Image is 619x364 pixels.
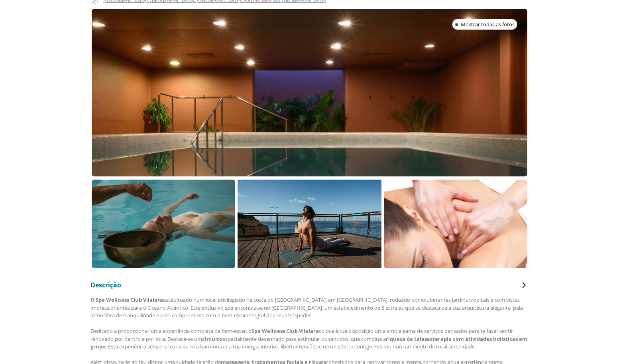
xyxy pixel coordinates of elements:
b: O Spa Wellness Club Vilalara [90,296,163,303]
span: Descrição [90,281,121,289]
span: Mostrar todas as fotos [461,21,515,29]
b: Spa Wellness Club Vilalara [252,327,319,334]
b: riqueza da talassoterapia com atividades holísticas em grupo [90,335,529,350]
b: circuito [202,335,222,342]
button: Descrição [90,281,529,290]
